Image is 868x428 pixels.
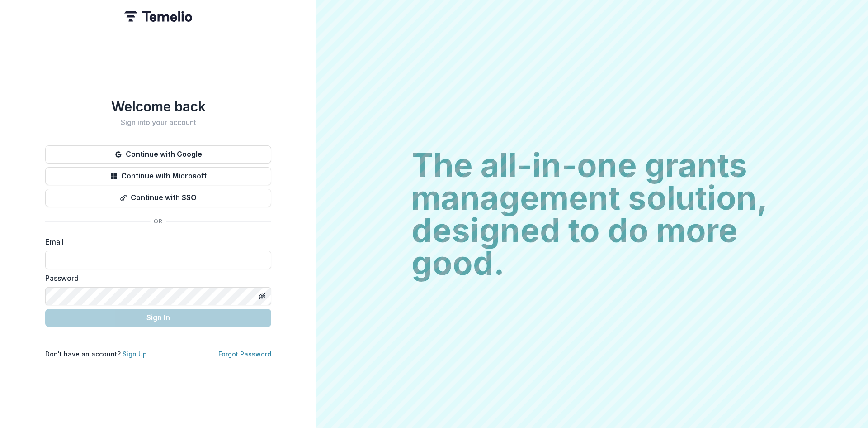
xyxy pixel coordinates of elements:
[45,167,271,185] button: Continue with Microsoft
[124,11,192,22] img: Temelio
[45,309,271,327] button: Sign In
[45,145,271,164] button: Continue with Google
[45,236,266,247] label: Email
[123,350,147,358] a: Sign Up
[45,118,271,127] h2: Sign into your account
[45,349,147,359] p: Don't have an account?
[45,98,271,115] h1: Welcome back
[218,350,271,358] a: Forgot Password
[255,289,269,303] button: Toggle password visibility
[45,189,271,207] button: Continue with SSO
[45,273,266,284] label: Password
